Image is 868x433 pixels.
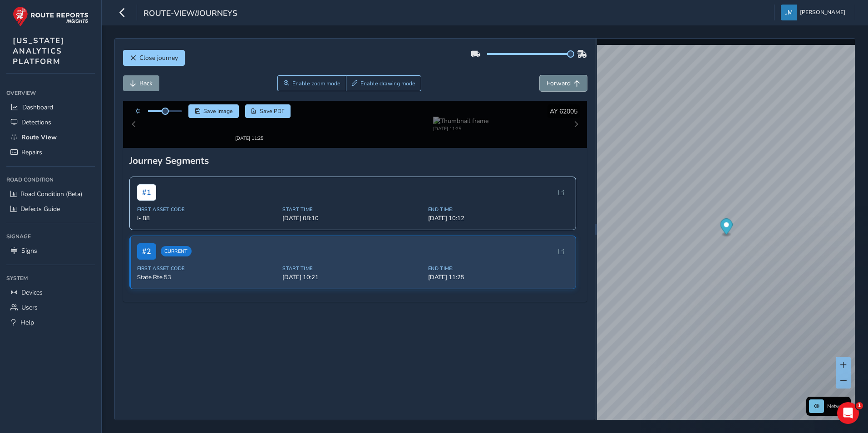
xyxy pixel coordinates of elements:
[428,257,568,264] span: End Time:
[245,104,291,118] button: PDF
[6,86,95,100] div: Overview
[222,114,277,123] img: Thumbnail frame
[781,5,848,20] button: [PERSON_NAME]
[6,130,95,145] a: Route View
[800,5,845,20] span: [PERSON_NAME]
[137,257,277,264] span: First Asset Code:
[277,75,346,91] button: Zoom
[139,54,178,62] span: Close journey
[13,35,64,67] span: [US_STATE] ANALYTICS PLATFORM
[6,100,95,115] a: Dashboard
[129,146,581,159] div: Journey Segments
[203,108,233,115] span: Save image
[6,173,95,187] div: Road Condition
[137,198,277,205] span: First Asset Code:
[6,187,95,202] a: Road Condition (Beta)
[21,133,57,142] span: Route View
[21,303,38,312] span: Users
[137,206,277,214] span: I- 88
[21,118,51,127] span: Detections
[547,79,571,88] span: Forward
[433,114,488,123] img: Thumbnail frame
[292,80,340,87] span: Enable zoom mode
[837,402,859,424] iframe: Intercom live chat
[6,285,95,300] a: Devices
[550,107,577,116] span: AY 62005
[222,123,277,130] div: [DATE] 11:25
[6,300,95,315] a: Users
[260,108,285,115] span: Save PDF
[6,115,95,130] a: Detections
[137,265,277,273] span: State Rte 53
[282,265,423,273] span: [DATE] 10:21
[137,176,156,192] span: # 1
[6,271,95,285] div: System
[428,265,568,273] span: [DATE] 11:25
[346,75,422,91] button: Draw
[123,75,159,91] button: Back
[428,198,568,205] span: End Time:
[540,75,587,91] button: Forward
[22,103,53,112] span: Dashboard
[360,80,415,87] span: Enable drawing mode
[188,104,239,118] button: Save
[282,198,423,205] span: Start Time:
[433,123,488,130] div: [DATE] 11:25
[137,235,156,251] span: # 2
[143,8,237,20] span: route-view/journeys
[856,402,863,409] span: 1
[781,5,797,20] img: diamond-layout
[139,79,153,88] span: Back
[720,219,732,237] div: Map marker
[6,243,95,258] a: Signs
[21,246,37,255] span: Signs
[123,50,185,66] button: Close journey
[20,190,82,198] span: Road Condition (Beta)
[282,257,423,264] span: Start Time:
[13,6,89,27] img: rr logo
[428,206,568,214] span: [DATE] 10:12
[6,202,95,216] a: Defects Guide
[6,315,95,330] a: Help
[161,238,192,249] span: Current
[21,288,43,297] span: Devices
[6,230,95,243] div: Signage
[20,205,60,213] span: Defects Guide
[6,145,95,160] a: Repairs
[827,403,848,410] span: Network
[282,206,423,214] span: [DATE] 08:10
[21,148,42,157] span: Repairs
[20,318,34,327] span: Help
